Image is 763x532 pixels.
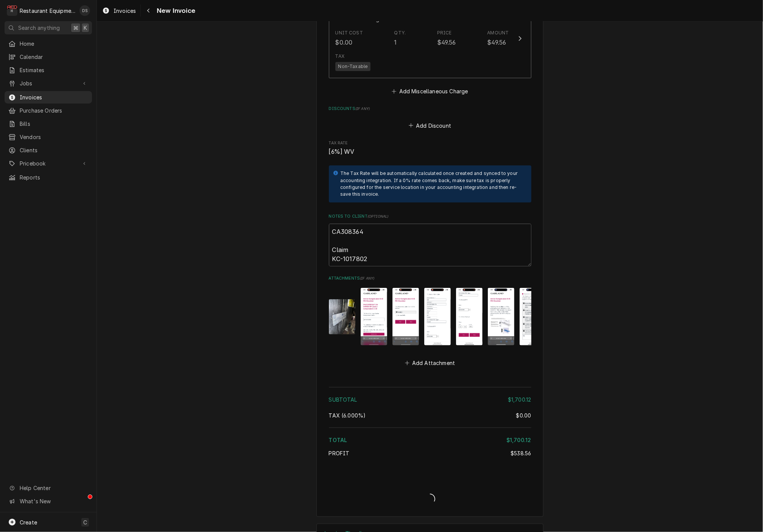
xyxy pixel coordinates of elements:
[99,5,139,17] a: Invoices
[329,436,531,444] div: Total
[487,38,506,47] div: $49.56
[394,29,406,36] div: Qty.
[403,358,456,368] button: Add Attachment
[437,38,456,47] div: $49.56
[7,5,17,16] div: R
[18,24,60,32] span: Search anything
[329,140,531,146] span: Tax Rate
[20,7,75,15] div: Restaurant Equipment Diagnostics
[20,79,77,87] span: Jobs
[5,51,92,63] a: Calendar
[20,159,77,167] span: Pricebook
[391,86,469,97] button: Add Miscellaneous Charge
[335,29,363,36] div: Unit Cost
[329,213,531,266] div: Notes to Client
[329,299,355,334] img: lZcobLPSo6D0JCHOoLxC
[511,450,531,456] span: $538.56
[329,449,531,457] div: Profit
[20,484,87,492] span: Help Center
[5,157,92,170] a: Go to Pricebook
[79,5,90,16] div: Derek Stewart's Avatar
[5,144,92,156] a: Clients
[329,147,531,156] span: Tax Rate
[7,5,17,16] div: Restaurant Equipment Diagnostics's Avatar
[508,396,531,404] div: $1,700.12
[335,38,353,47] div: $0.00
[84,24,87,32] span: K
[73,24,78,32] span: ⌘
[20,133,88,141] span: Vendors
[437,29,452,36] div: Price
[329,412,366,419] span: [6%] West Virginia State
[5,118,92,130] a: Bills
[5,104,92,117] a: Purchase Orders
[5,171,92,184] a: Reports
[5,21,92,34] button: Search anything⌘K
[20,173,88,181] span: Reports
[329,384,531,462] div: Amount Summary
[114,7,136,15] span: Invoices
[335,53,344,60] div: Tax
[5,37,92,50] a: Home
[329,396,357,403] span: Subtotal
[20,519,37,526] span: Create
[20,66,88,74] span: Estimates
[329,275,531,368] div: Attachments
[5,77,92,90] a: Go to Jobs
[424,288,451,345] img: 3M0JflETPqV0ceF3rv4Y
[360,276,374,280] span: ( if any )
[20,93,88,101] span: Invoices
[456,288,483,345] img: EGDunN8SWOngaSQs4Ac8
[5,131,92,143] a: Vendors
[394,38,397,47] div: 1
[20,146,88,154] span: Clients
[5,482,92,494] a: Go to Help Center
[355,107,370,111] span: ( if any )
[142,5,154,17] button: Navigate back
[488,288,514,345] img: O7I5qTZiTBGxmbP2IXpK
[20,497,87,505] span: What's New
[361,288,387,345] img: FWLlm4XQauZ25fD4uH4c
[516,411,531,419] div: $0.00
[5,64,92,76] a: Estimates
[329,275,531,281] label: Attachments
[329,396,531,404] div: Subtotal
[340,170,524,198] div: The Tax Rate will be automatically calculated once created and synced to your accounting integrat...
[20,53,88,61] span: Calendar
[20,120,88,128] span: Bills
[329,106,531,131] div: Discounts
[83,518,87,526] span: C
[367,214,389,218] span: ( optional )
[425,492,435,507] span: Loading...
[79,5,90,16] div: DS
[487,29,509,36] div: Amount
[392,288,419,345] img: 487ajEMUTT6LdfJX2rgc
[329,224,531,266] textarea: CA308364 Claim KC-1017802
[506,436,531,444] div: $1,700.12
[407,120,452,131] button: Add Discount
[329,148,355,155] span: [6%] WV
[329,140,531,156] div: Tax Rate
[329,437,347,443] span: Total
[5,495,92,507] a: Go to What's New
[329,213,531,220] label: Notes to Client
[154,6,195,16] span: New Invoice
[20,107,88,114] span: Purchase Orders
[20,40,88,48] span: Home
[329,411,531,419] div: Tax
[329,450,350,456] span: Profit
[329,106,531,112] label: Discounts
[5,91,92,104] a: Invoices
[520,288,546,345] img: WmthLubQQyOI9SqOCuyg
[335,62,371,71] span: Non-Taxable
